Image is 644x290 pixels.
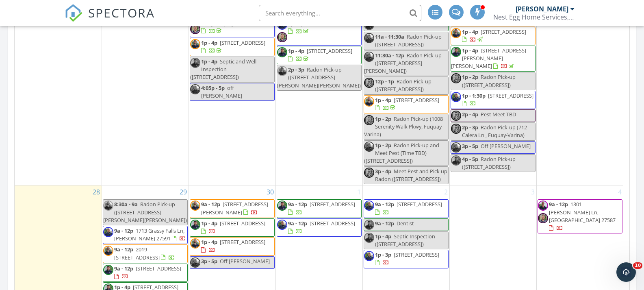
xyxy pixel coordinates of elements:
img: dale_headshot.jpg [451,92,461,102]
img: chris_lynn_headshot_2.jpg [451,73,461,83]
a: 9a - 12p [STREET_ADDRESS] [288,201,355,216]
img: chris_lynn_headshot_2.jpg [364,78,374,88]
a: 9a - 12p [STREET_ADDRESS][PERSON_NAME] [201,201,268,216]
a: 9a - 12p [STREET_ADDRESS][PERSON_NAME] [190,199,275,218]
a: 1p - 4p [STREET_ADDRESS] [288,20,352,35]
span: 12p - 1p [375,78,394,85]
span: Radon Pick-up (1008 Serenity Walk Pkwy, Fuquay-Varina) [364,115,443,138]
img: michael_headshot.jpg [451,28,461,38]
a: 1p - 4p [STREET_ADDRESS] [190,38,275,56]
img: dale_headshot.jpg [277,220,287,230]
a: Go to October 1, 2025 [356,185,362,198]
span: 9a - 12p [549,201,568,208]
a: 1p - 4p [STREET_ADDRESS] [201,39,265,54]
a: 1p - 4p [STREET_ADDRESS][PERSON_NAME][PERSON_NAME] [451,47,526,70]
a: 1p - 4p [STREET_ADDRESS] [364,95,449,113]
img: pete_headshot.jpg [364,220,374,230]
img: chris_headshot.jpg [538,201,548,211]
img: chris_lynn_headshot_2.jpg [364,115,374,125]
span: 3p - 4p [375,168,391,175]
a: SPECTORA [65,11,155,28]
a: 1p - 4p 1008 Serenity Walk Pkwy, Fuquay-Varina 27526 [201,11,267,34]
img: michael_headshot.jpg [364,96,374,107]
span: Septic Inspection ([STREET_ADDRESS]) [375,233,435,248]
span: 4p - 5p [462,155,478,163]
img: chris_lynn_headshot_2.jpg [451,111,461,121]
a: 9a - 12p 1713 Grassy Falls Ln, [PERSON_NAME] 27591 [114,227,186,242]
span: [STREET_ADDRESS] [220,220,265,227]
img: pete_headshot.jpg [277,201,287,211]
span: 1301 [PERSON_NAME] Ln, [GEOGRAPHIC_DATA] 27587 [549,201,616,223]
a: 9a - 12p [STREET_ADDRESS] [375,201,442,216]
span: [STREET_ADDRESS] [220,39,265,46]
span: [STREET_ADDRESS] [307,47,352,55]
img: michael_headshot.jpg [190,39,200,49]
span: 2019 [STREET_ADDRESS] [114,246,160,261]
a: 1p - 4p [STREET_ADDRESS] [451,27,536,45]
img: pete_headshot.jpg [451,155,461,166]
span: 1p - 2p [375,115,391,122]
img: pete_headshot.jpg [103,265,113,275]
span: 9a - 12p [375,220,394,227]
span: [STREET_ADDRESS] [136,265,181,272]
span: 1008 Serenity Walk Pkwy, Fuquay-Varina 27526 [201,11,267,26]
span: 11a - 11:30a [375,33,404,40]
a: 1p - 3p [STREET_ADDRESS] [364,250,449,268]
span: 1p - 4p [201,238,217,246]
span: 9a - 12p [114,265,133,272]
span: 1p - 4p [201,58,217,65]
span: 9a - 12p [114,246,133,253]
img: michael_headshot.jpg [277,66,287,76]
a: 1p - 4p [STREET_ADDRESS] [288,47,352,62]
a: 1p - 1:30p [STREET_ADDRESS] [462,92,533,107]
span: [STREET_ADDRESS][PERSON_NAME][PERSON_NAME] [451,47,526,70]
span: 2p - 4p [462,111,478,118]
img: michael_headshot.jpg [103,201,113,211]
a: 1p - 4p [STREET_ADDRESS] [375,96,439,111]
span: [STREET_ADDRESS] [397,201,442,208]
span: 1p - 4p [462,47,478,54]
span: 1p - 4p [375,96,391,104]
a: 1p - 4p [STREET_ADDRESS] [277,18,362,45]
span: 1p - 4p [201,220,217,227]
span: 1p - 1:30p [462,92,486,99]
img: pete_headshot.jpg [364,233,374,243]
a: 9a - 12p 1301 [PERSON_NAME] Ln, [GEOGRAPHIC_DATA] 27587 [538,199,623,233]
span: 1p - 2p [462,73,478,81]
img: pete_headshot.jpg [190,220,200,230]
span: 9a - 12p [375,201,394,208]
span: Off [PERSON_NAME] [220,257,270,265]
span: Radon Pick-up ([STREET_ADDRESS][PERSON_NAME][PERSON_NAME]) [277,66,361,89]
span: Radon Pick-up ([STREET_ADDRESS]) [462,155,516,170]
a: 9a - 12p [STREET_ADDRESS] [114,265,181,280]
span: 8:30a - 9a [114,201,138,208]
a: 1p - 4p [STREET_ADDRESS] [201,220,265,235]
a: 9a - 12p 2019 [STREET_ADDRESS] [103,244,188,263]
div: Nest Egg Home Services, LLC [493,13,575,21]
a: 9a - 12p [STREET_ADDRESS] [288,220,355,235]
img: chris_lynn_headshot_2.jpg [277,32,287,42]
img: pete_headshot.jpg [451,47,461,57]
span: Radon Pick-up and Meet Pest (Time TBD) ([STREET_ADDRESS]) [364,142,439,164]
a: 9a - 12p 2019 [STREET_ADDRESS] [114,246,175,261]
span: SPECTORA [88,4,155,21]
span: Septic and Well Inspection ([STREET_ADDRESS]) [190,58,256,81]
span: Dentist [397,220,414,227]
span: 1p - 4p [375,233,391,240]
iframe: Intercom live chat [616,262,636,282]
a: 9a - 12p [STREET_ADDRESS] [277,199,362,218]
a: 9a - 12p 1301 [PERSON_NAME] Ln, [GEOGRAPHIC_DATA] 27587 [549,201,616,231]
img: chris_lynn_headshot_2.jpg [451,124,461,134]
span: [STREET_ADDRESS] [394,251,439,258]
a: 1p - 4p [STREET_ADDRESS] [201,238,265,253]
span: Radon Pick-up ([STREET_ADDRESS][PERSON_NAME]) [364,52,442,74]
span: [STREET_ADDRESS] [481,28,526,35]
img: pete_headshot.jpg [277,47,287,57]
span: 1p - 4p [201,39,217,46]
span: 1713 Grassy Falls Ln, [PERSON_NAME] 27591 [114,227,184,242]
span: 9a - 12p [288,220,307,227]
a: Go to October 2, 2025 [442,185,449,198]
span: Off [PERSON_NAME] [481,142,531,150]
img: michael_headshot.jpg [190,201,200,211]
a: 1p - 4p [STREET_ADDRESS] [190,218,275,237]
